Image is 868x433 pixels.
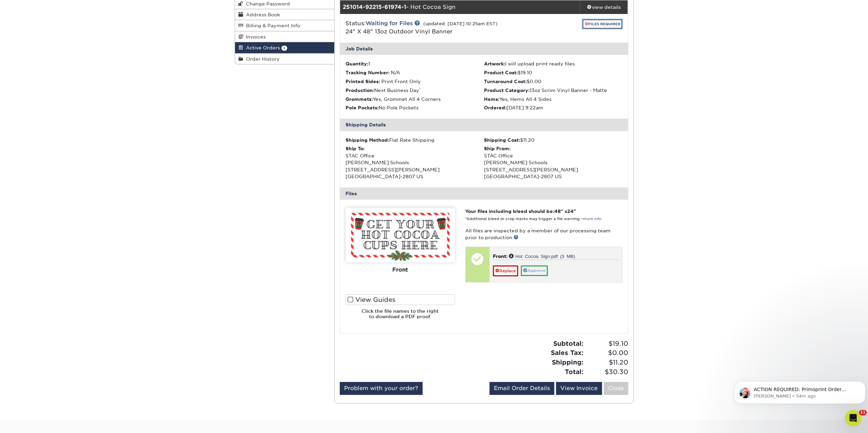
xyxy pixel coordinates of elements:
span: 11 [859,410,867,415]
small: (updated: [DATE] 10:25am EST) [423,21,498,26]
div: STAC Office [PERSON_NAME] Schools [STREET_ADDRESS][PERSON_NAME] [GEOGRAPHIC_DATA]-2807 US [345,145,484,180]
span: Invoices [243,34,266,40]
span: $19.10 [586,339,628,349]
li: 13oz Scrim Vinyl Banner - Matte [484,87,622,94]
a: 24" X 48" 13oz Outdoor Vinyl Banner [345,28,453,35]
strong: Pole Pockets: [345,105,379,110]
a: Address Book [235,9,335,20]
strong: Tracking Number: [345,70,389,75]
a: Approve [521,265,548,276]
a: more info [583,217,601,221]
strong: Ship From: [484,146,511,151]
a: Hot Cocoa Sign.pdf (3 MB) [509,253,575,258]
strong: Subtotal: [553,340,584,347]
li: $19.10 [484,69,622,76]
div: Files [340,187,628,200]
span: 24 [567,208,574,214]
span: Order History [243,56,280,62]
li: $0.00 [484,78,622,85]
div: Front [345,262,455,277]
span: N/A [391,70,400,75]
strong: 251014-92215-61974-1 [343,4,406,10]
span: ACTION REQUIRED: Primoprint Order [CREDIT_CARD_NUMBER] Thank you for placing your print order wit... [22,20,123,127]
p: All files are inspected by a member of our processing team prior to production. [465,227,622,241]
div: STAC Office [PERSON_NAME] Schools [STREET_ADDRESS][PERSON_NAME] [GEOGRAPHIC_DATA]-2807 US [484,145,622,180]
a: Active Orders 1 [235,42,335,53]
span: 1 [281,46,287,51]
strong: Total: [565,368,584,375]
a: Billing & Payment Info [235,20,335,31]
span: $11.20 [586,358,628,367]
div: Shipping Details [340,119,628,131]
a: FILES REQUIRED [583,19,622,29]
div: Flat Rate Shipping [345,137,484,143]
a: Waiting for Files [366,20,413,27]
span: 48 [554,208,561,214]
div: - Hot Cocoa Sign [340,0,580,14]
strong: Printed Sides: [345,79,380,84]
strong: Production: [345,88,374,93]
strong: Quantity: [345,61,368,66]
iframe: Intercom notifications message [732,367,868,415]
div: view details [580,4,628,11]
li: Next Business Day [345,87,484,94]
strong: Sales Tax: [551,349,584,356]
iframe: Intercom live chat [845,410,861,426]
strong: Shipping: [552,358,584,366]
li: No Pole Pockets [345,104,484,111]
span: Change Password [243,1,290,6]
span: Billing & Payment Info [243,23,300,28]
small: *Additional bleed or crop marks may trigger a file warning – [465,217,601,221]
a: Close [604,382,628,395]
a: Order History [235,53,335,64]
span: $0.00 [586,348,628,358]
a: view details [580,0,628,14]
p: Message from Jenny, sent 54m ago [22,26,125,32]
strong: Hems: [484,96,499,102]
li: Yes, Hems All 4 Sides [484,96,622,103]
div: Job Details [340,43,628,55]
strong: Turnaround Cost: [484,79,527,84]
strong: Your files including bleed should be: " x " [465,208,576,214]
span: $30.30 [586,367,628,377]
span: Active Orders [243,45,280,50]
span: Print Front Only [381,79,421,84]
a: Replace [493,265,518,276]
a: Email Order Details [489,382,554,395]
strong: Grommets: [345,96,373,102]
div: $11.20 [484,137,622,143]
strong: Artwork: [484,61,505,66]
h6: Click the file names to the right to download a PDF proof. [345,308,455,325]
a: Problem with your order? [340,382,423,395]
li: I will upload print ready files. [484,60,622,67]
li: Yes, Grommet All 4 Corners [345,96,484,103]
label: View Guides [345,294,455,305]
span: Address Book [243,12,280,17]
li: 1 [345,60,484,67]
li: [DATE] 9:22am [484,104,622,111]
strong: Product Cost: [484,70,518,75]
span: Front: [493,253,507,259]
div: Status: [340,19,532,36]
strong: Shipping Method: [345,137,389,143]
strong: Shipping Cost: [484,137,520,143]
a: Invoices [235,31,335,42]
strong: Product Category: [484,88,530,93]
strong: Ship To: [345,146,365,151]
strong: Ordered: [484,105,506,110]
a: View Invoice [556,382,602,395]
